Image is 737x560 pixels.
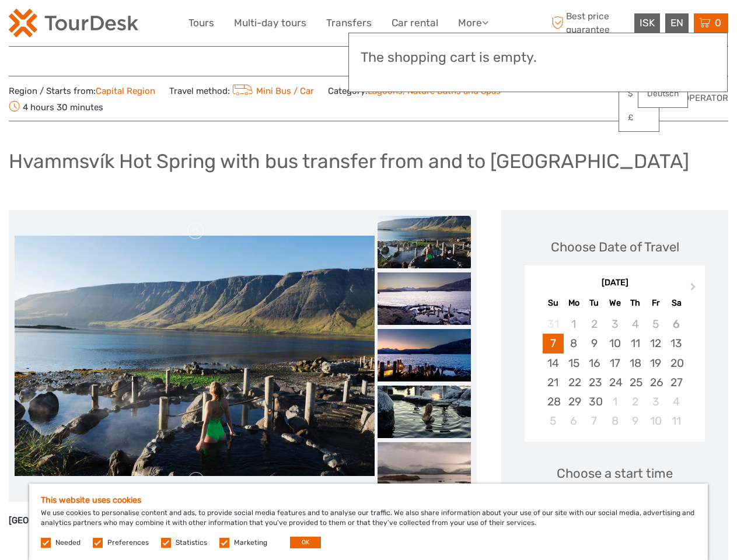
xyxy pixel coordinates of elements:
[528,314,701,430] div: month 2025-09
[640,17,655,29] span: ISK
[543,334,563,353] div: Choose Sunday, September 7th, 2025
[666,334,686,353] div: Choose Saturday, September 13th, 2025
[549,10,631,36] span: Best price guarantee
[169,82,314,99] span: Travel method:
[525,277,705,289] div: [DATE]
[645,392,666,411] div: Choose Friday, October 3rd, 2025
[234,15,306,32] a: Multi-day tours
[666,295,686,311] div: Sa
[584,314,605,334] div: Not available Tuesday, September 2nd, 2025
[9,515,371,526] strong: [GEOGRAPHIC_DATA] is the #1 place to visit in the world in [DATE] according to Timeout
[619,83,659,104] a: $
[666,353,686,373] div: Choose Saturday, September 20th, 2025
[584,295,605,311] div: Tu
[625,353,645,373] div: Choose Thursday, September 18th, 2025
[605,353,625,373] div: Choose Wednesday, September 17th, 2025
[378,442,471,495] img: 4075f79dabce4cc29c40dc1d5bb4bbb2_slider_thumbnail.jpeg
[619,107,659,128] a: £
[666,392,686,411] div: Choose Saturday, October 4th, 2025
[9,99,103,115] span: 4 hours 30 minutes
[666,373,686,392] div: Choose Saturday, September 27th, 2025
[234,538,267,548] label: Marketing
[458,15,488,32] a: More
[645,353,666,373] div: Choose Friday, September 19th, 2025
[645,334,666,353] div: Choose Friday, September 12th, 2025
[15,236,375,476] img: 41534e71f817425fa1bb13796af5d1a0_main_slider.jpeg
[551,238,679,256] div: Choose Date of Travel
[625,373,645,392] div: Choose Thursday, September 25th, 2025
[557,464,673,482] span: Choose a start time
[96,86,155,96] a: Capital Region
[9,149,689,173] h1: Hvammsvík Hot Spring with bus transfer from and to [GEOGRAPHIC_DATA]
[584,392,605,411] div: Choose Tuesday, September 30th, 2025
[326,15,372,32] a: Transfers
[584,334,605,353] div: Choose Tuesday, September 9th, 2025
[625,314,645,334] div: Not available Thursday, September 4th, 2025
[713,17,723,29] span: 0
[645,314,666,334] div: Not available Friday, September 5th, 2025
[543,353,563,373] div: Choose Sunday, September 14th, 2025
[666,314,686,334] div: Not available Saturday, September 6th, 2025
[378,216,471,268] img: 41534e71f817425fa1bb13796af5d1a0_slider_thumbnail.jpeg
[564,295,584,311] div: Mo
[605,373,625,392] div: Choose Wednesday, September 24th, 2025
[9,9,138,37] img: 120-15d4194f-c635-41b9-a512-a3cb382bfb57_logo_small.png
[361,50,715,66] h3: The shopping cart is empty.
[378,329,471,381] img: e2789be4f5a34e6693e929a7aef51185_slider_thumbnail.jpeg
[605,411,625,430] div: Choose Wednesday, October 8th, 2025
[638,83,687,104] a: Deutsch
[666,411,686,430] div: Choose Saturday, October 11th, 2025
[543,373,563,392] div: Choose Sunday, September 21st, 2025
[564,334,584,353] div: Choose Monday, September 8th, 2025
[328,85,501,97] span: Category:
[625,411,645,430] div: Choose Thursday, October 9th, 2025
[584,373,605,392] div: Choose Tuesday, September 23rd, 2025
[584,411,605,430] div: Choose Tuesday, October 7th, 2025
[378,272,471,325] img: a0092645024d40a7b0c90e53b724a823_slider_thumbnail.jpeg
[625,295,645,311] div: Th
[543,411,563,430] div: Choose Sunday, October 5th, 2025
[176,538,207,548] label: Statistics
[392,15,438,32] a: Car rental
[605,334,625,353] div: Choose Wednesday, September 10th, 2025
[685,280,704,299] button: Next Month
[16,20,132,30] p: We're away right now. Please check back later!
[625,334,645,353] div: Choose Thursday, September 11th, 2025
[188,15,214,32] a: Tours
[55,538,81,548] label: Needed
[605,314,625,334] div: Not available Wednesday, September 3rd, 2025
[665,13,689,33] div: EN
[564,314,584,334] div: Not available Monday, September 1st, 2025
[41,495,696,505] h5: This website uses cookies
[625,392,645,411] div: Choose Thursday, October 2nd, 2025
[29,484,708,560] div: We use cookies to personalise content and ads, to provide social media features and to analyse ou...
[543,314,563,334] div: Not available Sunday, August 31st, 2025
[230,86,314,96] a: Mini Bus / Car
[645,295,666,311] div: Fr
[564,392,584,411] div: Choose Monday, September 29th, 2025
[605,392,625,411] div: Choose Wednesday, October 1st, 2025
[645,411,666,430] div: Choose Friday, October 10th, 2025
[543,295,563,311] div: Su
[134,18,148,32] button: Open LiveChat chat widget
[645,373,666,392] div: Choose Friday, September 26th, 2025
[290,537,321,548] button: OK
[107,538,149,548] label: Preferences
[564,373,584,392] div: Choose Monday, September 22nd, 2025
[564,353,584,373] div: Choose Monday, September 15th, 2025
[543,392,563,411] div: Choose Sunday, September 28th, 2025
[378,386,471,438] img: 32eb2386f24e443e936de40c7f2abf66_slider_thumbnail.jpeg
[584,353,605,373] div: Choose Tuesday, September 16th, 2025
[564,411,584,430] div: Choose Monday, October 6th, 2025
[605,295,625,311] div: We
[9,85,155,97] span: Region / Starts from:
